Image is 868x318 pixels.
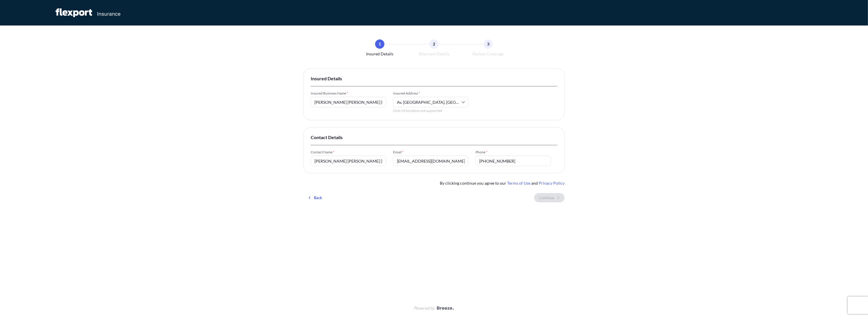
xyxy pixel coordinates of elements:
[311,76,557,81] span: Insured Details
[311,91,386,96] span: Insured Business Name
[311,97,386,107] input: Enter full name
[379,41,381,47] span: 1
[539,195,554,201] p: Continue
[393,150,469,155] span: Email
[487,41,489,47] span: 3
[473,51,504,57] span: Review Coverage
[475,156,551,166] input: +1 (111) 111-111
[311,156,386,166] input: Enter full name
[314,195,322,201] p: Back
[393,108,469,113] span: Only US locations are supported
[393,91,469,96] span: Insured Address
[311,150,386,155] span: Contact Name
[311,135,557,140] span: Contact Details
[475,150,551,155] span: Phone
[303,193,327,202] button: Back
[433,41,435,47] span: 2
[393,156,469,166] input: Enter email
[419,51,449,57] span: Shipment Details
[539,181,565,186] a: Privacy Policy
[440,180,565,186] span: By clicking continue you agree to our and
[534,193,565,202] button: Continue
[393,97,469,107] input: Enter full address
[366,51,393,57] span: Insured Details
[414,305,435,311] span: Powered by
[507,181,530,186] a: Terms of Use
